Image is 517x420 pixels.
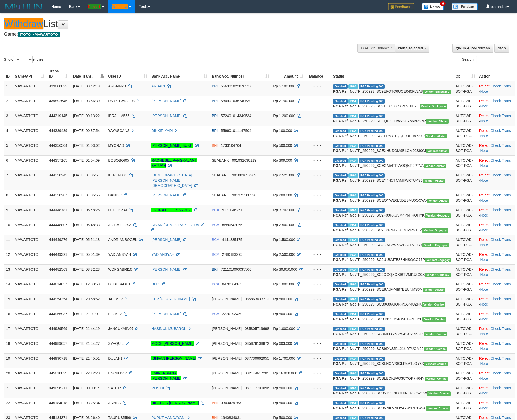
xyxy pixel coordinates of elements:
a: Check Trans [490,143,511,148]
a: Note [480,406,488,410]
select: Showentries [13,56,33,63]
span: Grabbed [333,208,348,213]
td: MAWARTOTO [13,155,47,170]
span: PGA Pending [359,173,385,178]
span: DANDIO [108,193,122,197]
a: Note [480,228,488,232]
span: [DATE] 01:05:55 [73,193,100,197]
b: PGA Ref. No: [333,134,356,138]
span: [DATE] 00:13:22 [73,114,100,118]
td: TF_250929_SCEQYWE6L5DEBAU0OCW5 [331,190,453,205]
span: 444319145 [49,114,67,118]
span: Vendor URL: https://secure2.1velocity.biz [425,213,451,218]
a: Reject [479,371,490,375]
a: [PERSON_NAME] [151,312,181,316]
th: Status [331,66,453,81]
td: TF_250929_SCEQU3OQW28UY56BPN7R [331,111,453,126]
a: Check Trans [490,252,511,257]
b: PGA Ref. No: [333,213,356,217]
span: Marked by axnkaisar [348,223,358,227]
em: Withdraw [112,4,128,9]
a: Check Trans [490,173,511,177]
span: Copy 8550542065 to clipboard [222,223,242,227]
b: PGA Ref. No: [333,119,356,123]
a: Note [480,243,488,247]
a: Check Trans [490,327,511,331]
a: Reject [479,416,490,420]
a: Reject [479,158,490,162]
span: DOLOK234 [108,208,127,212]
td: 10 [4,220,13,235]
a: Check Trans [490,401,511,405]
a: Reject [479,208,490,212]
a: MOCH [PERSON_NAME] [151,341,194,346]
span: Marked by axnriski [348,84,358,89]
span: Copy 572401014349534 to clipboard [221,114,251,118]
th: Game/API: activate to sort column ascending [13,66,47,81]
a: Check Trans [490,99,511,103]
span: [DATE] 00:37:54 [73,129,100,133]
a: IGHVAN [PERSON_NAME] [151,356,196,360]
span: Copy 901373388926 to clipboard [232,193,256,197]
span: None selected [398,46,423,50]
a: [PERSON_NAME] BUKIT [151,143,193,148]
a: Note [480,361,488,366]
button: None selected [395,44,429,53]
a: Note [480,287,488,291]
span: [DATE] 05:48:26 [73,208,100,212]
td: · · [477,235,515,250]
span: Grabbed [333,129,348,133]
a: Check Trans [490,158,511,162]
div: - - - [308,158,329,163]
a: Reject [479,341,490,346]
a: Note [480,213,488,217]
span: Marked by axnnatama [348,158,358,163]
div: - - - [308,207,329,213]
span: BCA [212,223,219,227]
span: Marked by axnnatama [348,173,358,178]
span: KEREN001 [108,173,127,177]
a: Reject [479,193,490,197]
b: PGA Ref. No: [333,104,356,108]
span: 444448781 [49,208,67,212]
em: Deposit [88,4,101,9]
a: Check Trans [490,238,511,242]
th: Date Trans.: activate to sort column descending [71,66,106,81]
span: PGA Pending [359,114,385,118]
a: [PERSON_NAME] [151,99,181,103]
a: Check Trans [490,208,511,212]
td: MAWARTOTO [13,141,47,155]
span: BOBOBOI05 [108,158,129,162]
th: Action [477,66,515,81]
td: MAWARTOTO [13,126,47,141]
span: Rp 2.700.000 [273,99,295,103]
span: BCA [212,208,219,212]
td: · · [477,126,515,141]
td: MAWARTOTO [13,81,47,96]
td: MAWARTOTO [13,235,47,250]
span: 444356504 [49,143,67,148]
input: Search: [476,56,513,63]
span: Marked by axnkaisar [348,208,358,213]
td: AUTOWD-BOT-PGA [453,170,477,190]
div: - - - [308,173,329,178]
span: 444357165 [49,158,67,162]
span: [DATE] 05:48:33 [73,223,100,227]
span: BNI [212,143,218,148]
span: Rp 2.500.000 [273,223,295,227]
td: · · [477,205,515,220]
div: - - - [308,143,329,148]
span: Marked by axnriski [348,129,358,133]
span: Vendor URL: https://secure31.1velocity.biz [423,179,445,183]
a: Reject [479,267,490,271]
a: Reject [479,129,490,133]
span: Rp 2.525.000 [273,173,295,177]
a: Reject [479,173,490,177]
td: · · [477,141,515,155]
a: Note [480,332,488,336]
th: Bank Acc. Number: activate to sort column ascending [210,66,271,81]
span: Rp 309.000 [273,158,292,162]
span: ITOTO > MAWARTOTO [18,32,60,37]
a: Reject [479,312,490,316]
a: HIPATIOS [PERSON_NAME] [151,401,199,405]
